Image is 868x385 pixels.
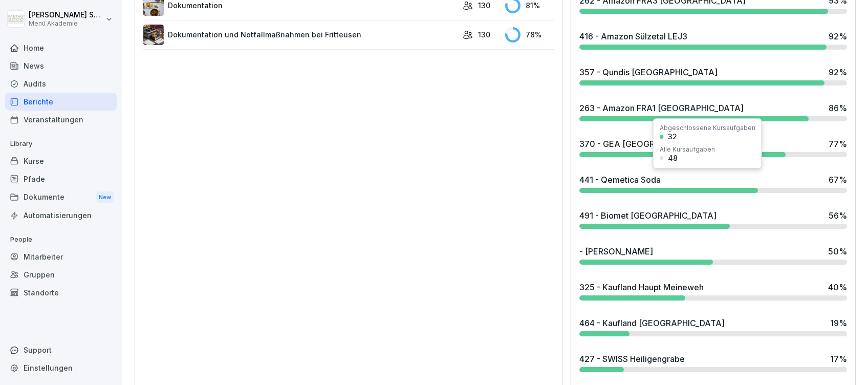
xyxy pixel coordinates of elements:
a: 491 - Biomet [GEOGRAPHIC_DATA]56% [575,205,851,233]
div: 491 - Biomet [GEOGRAPHIC_DATA] [579,209,717,222]
a: Automatisierungen [5,206,117,224]
div: 77 % [829,138,847,150]
div: 48 [668,155,678,162]
div: 357 - Qundis [GEOGRAPHIC_DATA] [579,66,718,78]
a: Home [5,39,117,57]
div: 86 % [829,102,847,114]
a: Audits [5,75,117,93]
a: DokumenteNew [5,188,117,207]
a: 325 - Kaufland Haupt Meineweh40% [575,277,851,305]
p: [PERSON_NAME] Schülzke [29,11,103,19]
a: Kurse [5,152,117,170]
div: 19 % [830,317,847,329]
a: 464 - Kaufland [GEOGRAPHIC_DATA]19% [575,313,851,340]
a: 427 - SWISS Heiligengrabe17% [575,349,851,376]
div: 67 % [829,174,847,186]
a: Pfade [5,170,117,188]
div: 32 [668,133,677,140]
div: 416 - Amazon Sülzetal LEJ3 [579,30,687,42]
div: - [PERSON_NAME] [579,245,653,258]
a: 263 - Amazon FRA1 [GEOGRAPHIC_DATA]86% [575,98,851,125]
div: 441 - Qemetica Soda [579,174,661,186]
div: Alle Kursaufgaben [660,146,715,153]
a: 416 - Amazon Sülzetal LEJ392% [575,26,851,54]
div: 427 - SWISS Heiligengrabe [579,353,685,365]
div: 78 % [505,27,554,42]
div: 40 % [828,281,847,293]
p: 130 [478,29,490,40]
p: Library [5,136,117,152]
p: Menü Akademie [29,20,103,27]
a: Standorte [5,284,117,302]
a: News [5,57,117,75]
a: Veranstaltungen [5,111,117,129]
div: 464 - Kaufland [GEOGRAPHIC_DATA] [579,317,725,329]
a: 441 - Qemetica Soda67% [575,169,851,197]
a: Gruppen [5,266,117,284]
div: 92 % [829,30,847,42]
a: Dokumentation und Notfallmaßnahmen bei Fritteusen [143,25,458,45]
a: 370 - GEA [GEOGRAPHIC_DATA]77% [575,134,851,161]
div: 92 % [829,66,847,78]
a: 357 - Qundis [GEOGRAPHIC_DATA]92% [575,62,851,90]
a: Mitarbeiter [5,248,117,266]
div: 17 % [830,353,847,365]
div: 370 - GEA [GEOGRAPHIC_DATA] [579,138,708,150]
p: People [5,231,117,248]
div: Abgeschlossene Kursaufgaben [660,125,755,131]
div: 263 - Amazon FRA1 [GEOGRAPHIC_DATA] [579,102,744,114]
div: 325 - Kaufland Haupt Meineweh [579,281,704,293]
div: 56 % [829,209,847,222]
a: Berichte [5,93,117,111]
div: Support [5,341,117,359]
a: - [PERSON_NAME]50% [575,241,851,269]
a: Einstellungen [5,359,117,377]
div: New [96,191,114,203]
div: Dokumente [5,188,117,207]
img: t30obnioake0y3p0okzoia1o.png [143,25,164,45]
div: 50 % [828,245,847,258]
